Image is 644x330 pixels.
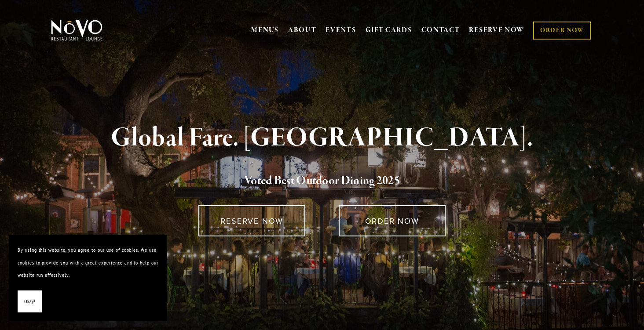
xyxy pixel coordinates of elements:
[251,26,279,35] a: MENUS
[24,295,35,308] span: Okay!
[366,22,412,39] a: GIFT CARDS
[421,22,460,39] a: CONTACT
[469,22,524,39] a: RESERVE NOW
[49,19,104,41] img: Novo Restaurant &amp; Lounge
[198,205,305,236] a: RESERVE NOW
[533,22,591,40] a: ORDER NOW
[111,121,533,155] strong: Global Fare. [GEOGRAPHIC_DATA].
[9,235,167,321] section: Cookie banner
[244,173,394,190] a: Voted Best Outdoor Dining 202
[66,172,578,190] h2: 5
[18,290,42,313] button: Okay!
[288,26,317,35] a: ABOUT
[339,205,446,236] a: ORDER NOW
[18,244,158,282] p: By using this website, you agree to our use of cookies. We use cookies to provide you with a grea...
[326,26,356,35] a: EVENTS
